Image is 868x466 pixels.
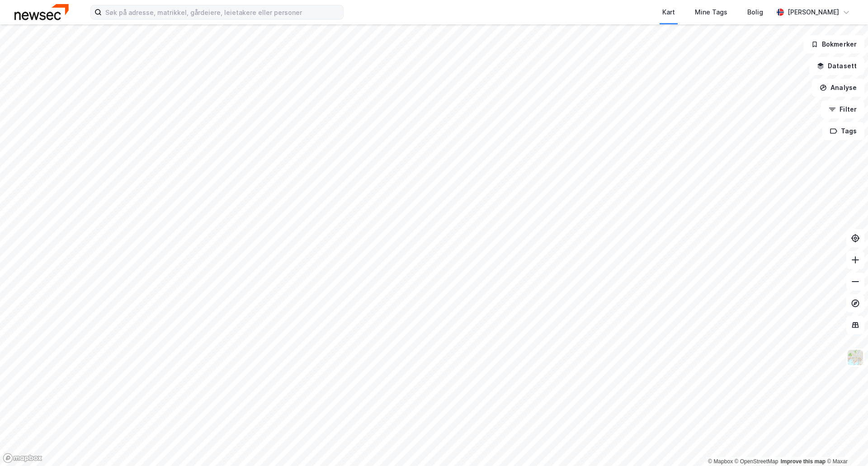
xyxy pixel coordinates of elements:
iframe: Chat Widget [823,423,868,466]
img: Z [847,349,864,366]
div: [PERSON_NAME] [788,7,839,18]
div: Mine Tags [695,7,727,18]
button: Filter [821,100,864,118]
button: Tags [822,122,864,140]
a: OpenStreetMap [735,458,778,465]
div: Kontrollprogram for chat [823,423,868,466]
div: Bolig [747,7,763,18]
a: Mapbox homepage [3,453,42,463]
a: Mapbox [708,458,733,465]
button: Bokmerker [803,35,864,53]
img: newsec-logo.f6e21ccffca1b3a03d2d.png [14,4,69,20]
a: Improve this map [781,458,826,465]
input: Søk på adresse, matrikkel, gårdeiere, leietakere eller personer [102,5,343,19]
div: Kart [662,7,675,18]
button: Analyse [812,79,864,97]
button: Datasett [809,57,864,75]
